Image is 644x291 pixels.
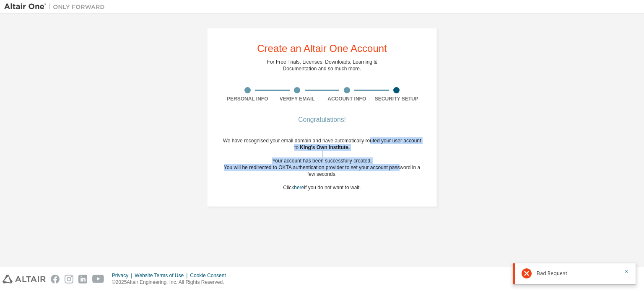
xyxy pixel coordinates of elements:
img: facebook.svg [51,275,60,283]
span: Bad Request [537,270,567,277]
div: For Free Trials, Licenses, Downloads, Learning & Documentation and so much more. [267,59,377,72]
div: Account Info [322,95,372,102]
div: Verify Email [273,95,322,102]
p: © 2025 Altair Engineering, Inc. All Rights Reserved. [112,279,231,286]
img: instagram.svg [65,275,73,283]
div: Create an Altair One Account [257,44,387,54]
span: King's Own Institute . [300,144,350,150]
a: here [294,185,304,191]
div: Personal Info [223,95,273,102]
div: Website Terms of Use [135,272,190,279]
div: We have recognised your email domain and have automatically routed your user account to Click if ... [223,137,421,191]
img: youtube.svg [92,275,104,283]
img: altair_logo.svg [3,275,46,283]
img: linkedin.svg [78,275,87,283]
div: Security Setup [372,95,422,102]
div: Your account has been successfully created. [223,157,421,164]
div: You will be redirected to OKTA authentication provider to set your account password in a few seco... [223,164,421,178]
img: Altair One [4,3,109,11]
div: Cookie Consent [190,272,231,279]
div: Congratulations! [223,117,421,122]
div: Privacy [112,272,135,279]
